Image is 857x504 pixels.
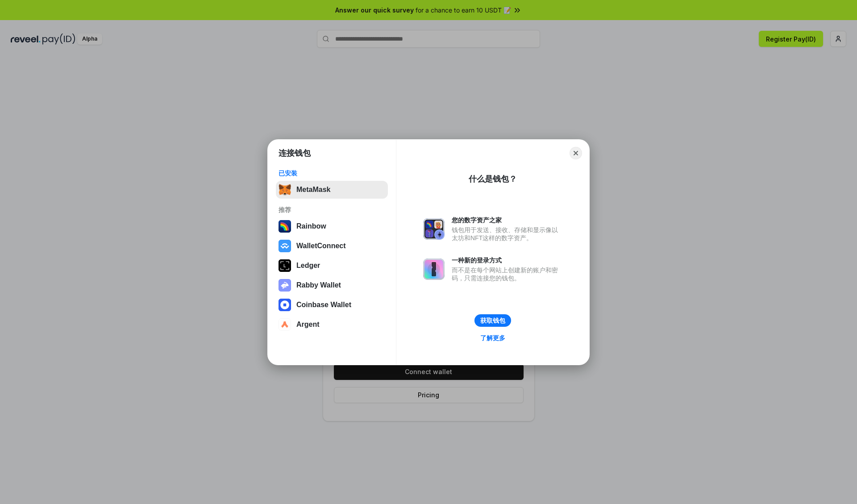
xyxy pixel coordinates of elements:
[480,334,505,342] div: 了解更多
[296,242,346,250] div: WalletConnect
[279,206,385,214] div: 推荐
[279,279,291,292] img: svg+xml,%3Csvg%20xmlns%3D%22http%3A%2F%2Fwww.w3.org%2F2000%2Fsvg%22%20fill%3D%22none%22%20viewBox...
[475,332,511,344] a: 了解更多
[296,281,341,289] div: Rabby Wallet
[296,262,320,270] div: Ledger
[279,259,291,272] img: svg+xml,%3Csvg%20xmlns%3D%22http%3A%2F%2Fwww.w3.org%2F2000%2Fsvg%22%20width%3D%2228%22%20height%3...
[276,316,388,333] button: Argent
[276,181,388,199] button: MetaMask
[279,148,311,158] h1: 连接钱包
[296,222,326,230] div: Rainbow
[474,314,511,327] button: 获取钱包
[423,218,445,240] img: svg+xml,%3Csvg%20xmlns%3D%22http%3A%2F%2Fwww.w3.org%2F2000%2Fsvg%22%20fill%3D%22none%22%20viewBox...
[276,296,388,314] button: Coinbase Wallet
[570,147,582,159] button: Close
[296,186,330,194] div: MetaMask
[469,174,517,184] div: 什么是钱包？
[452,226,562,242] div: 钱包用于发送、接收、存储和显示像以太坊和NFT这样的数字资产。
[279,183,291,196] img: svg+xml,%3Csvg%20fill%3D%22none%22%20height%3D%2233%22%20viewBox%3D%220%200%2035%2033%22%20width%...
[276,276,388,294] button: Rabby Wallet
[296,301,351,309] div: Coinbase Wallet
[480,317,505,325] div: 获取钱包
[279,318,291,331] img: svg+xml,%3Csvg%20width%3D%2228%22%20height%3D%2228%22%20viewBox%3D%220%200%2028%2028%22%20fill%3D...
[276,237,388,255] button: WalletConnect
[452,216,562,224] div: 您的数字资产之家
[279,240,291,252] img: svg+xml,%3Csvg%20width%3D%2228%22%20height%3D%2228%22%20viewBox%3D%220%200%2028%2028%22%20fill%3D...
[452,256,562,264] div: 一种新的登录方式
[296,321,320,329] div: Argent
[279,220,291,233] img: svg+xml,%3Csvg%20width%3D%22120%22%20height%3D%22120%22%20viewBox%3D%220%200%20120%20120%22%20fil...
[279,169,385,177] div: 已安装
[276,257,388,275] button: Ledger
[276,217,388,235] button: Rainbow
[279,299,291,311] img: svg+xml,%3Csvg%20width%3D%2228%22%20height%3D%2228%22%20viewBox%3D%220%200%2028%2028%22%20fill%3D...
[423,258,445,280] img: svg+xml,%3Csvg%20xmlns%3D%22http%3A%2F%2Fwww.w3.org%2F2000%2Fsvg%22%20fill%3D%22none%22%20viewBox...
[452,266,562,282] div: 而不是在每个网站上创建新的账户和密码，只需连接您的钱包。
